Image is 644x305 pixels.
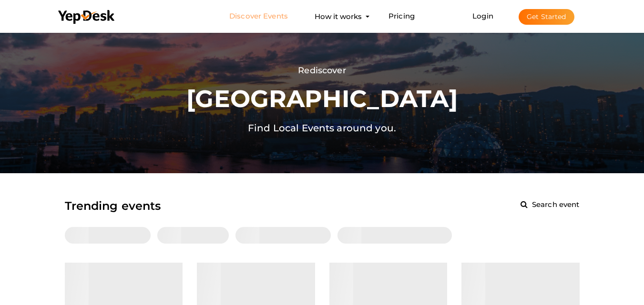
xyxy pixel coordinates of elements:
[312,8,365,25] button: How it works
[229,8,288,25] a: Discover Events
[472,11,493,20] a: Login
[186,80,457,118] label: [GEOGRAPHIC_DATA]
[388,8,415,25] a: Pricing
[519,9,574,25] button: Get Started
[65,197,161,215] label: Trending events
[298,64,346,78] label: Rediscover
[530,200,580,209] span: Search event
[248,120,396,136] label: Find Local Events around you.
